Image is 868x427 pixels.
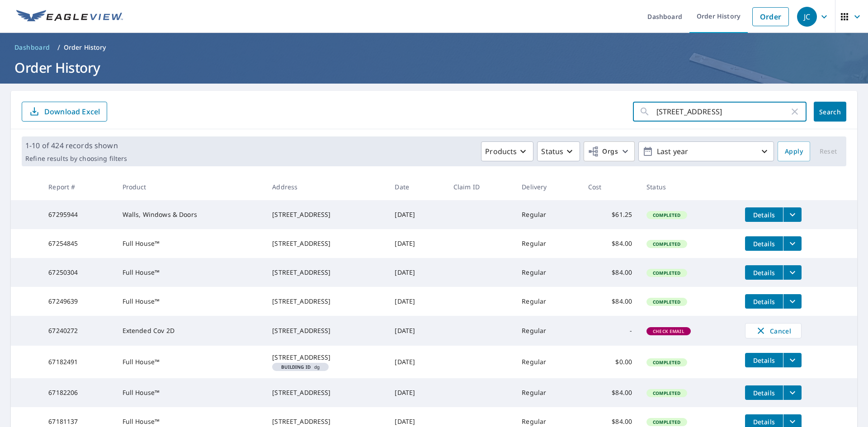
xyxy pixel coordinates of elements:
td: Regular [514,316,581,346]
button: detailsBtn-67249639 [745,294,783,309]
button: Apply [778,141,810,161]
div: [STREET_ADDRESS] [272,326,380,335]
span: Completed [647,299,686,305]
button: detailsBtn-67182206 [745,385,783,400]
p: Refine results by choosing filters [25,155,127,163]
nav: breadcrumb [11,40,857,55]
span: Details [750,356,778,365]
div: [STREET_ADDRESS] [272,297,380,306]
td: [DATE] [387,200,446,229]
th: Cost [581,174,639,200]
span: Search [821,108,839,116]
div: [STREET_ADDRESS] [272,388,380,397]
button: detailsBtn-67250304 [745,265,783,280]
th: Claim ID [446,174,515,200]
button: filesDropdownBtn-67254845 [783,236,802,251]
th: Date [387,174,446,200]
span: Details [750,268,778,277]
a: Dashboard [11,40,54,55]
div: [STREET_ADDRESS] [272,353,380,362]
span: Cancel [755,325,792,336]
td: Regular [514,200,581,229]
button: filesDropdownBtn-67295944 [783,207,802,222]
span: Completed [647,390,686,396]
td: 67250304 [41,258,115,287]
td: $61.25 [581,200,639,229]
div: [STREET_ADDRESS] [272,239,380,248]
div: [STREET_ADDRESS] [272,417,380,426]
button: Search [814,102,846,122]
td: Extended Cov 2D [115,316,265,346]
img: EV Logo [16,10,123,23]
span: dg [276,365,325,369]
th: Address [265,174,387,200]
span: Completed [647,241,686,247]
span: Completed [647,419,686,425]
td: Regular [514,229,581,258]
td: Regular [514,287,581,316]
button: Status [537,141,580,161]
th: Product [115,174,265,200]
td: [DATE] [387,346,446,378]
td: $84.00 [581,229,639,258]
td: 67249639 [41,287,115,316]
td: Full House™ [115,229,265,258]
td: 67295944 [41,200,115,229]
td: 67182206 [41,378,115,407]
div: [STREET_ADDRESS] [272,268,380,277]
td: [DATE] [387,287,446,316]
button: detailsBtn-67254845 [745,236,783,251]
button: Products [481,141,533,161]
button: filesDropdownBtn-67249639 [783,294,802,309]
td: Full House™ [115,378,265,407]
span: Orgs [588,146,618,157]
p: 1-10 of 424 records shown [25,140,127,151]
span: Details [750,297,778,306]
span: Completed [647,270,686,276]
td: $84.00 [581,258,639,287]
td: $0.00 [581,346,639,378]
button: filesDropdownBtn-67182206 [783,385,802,400]
span: Details [750,239,778,248]
td: Walls, Windows & Doors [115,200,265,229]
span: Completed [647,359,686,366]
button: Last year [638,141,774,161]
p: Download Excel [44,107,100,117]
em: Building ID [281,365,311,369]
th: Report # [41,174,115,200]
th: Status [639,174,738,200]
button: detailsBtn-67295944 [745,207,783,222]
td: Regular [514,346,581,378]
p: Last year [653,144,759,160]
td: Full House™ [115,258,265,287]
span: Apply [785,146,803,157]
a: Order [752,7,789,26]
td: [DATE] [387,378,446,407]
td: Regular [514,378,581,407]
td: [DATE] [387,316,446,346]
td: $84.00 [581,378,639,407]
td: - [581,316,639,346]
div: [STREET_ADDRESS] [272,210,380,219]
td: Regular [514,258,581,287]
p: Status [541,146,563,157]
span: Details [750,389,778,397]
span: Details [750,211,778,219]
button: detailsBtn-67182491 [745,353,783,367]
p: Order History [64,43,106,52]
span: Check Email [647,328,690,334]
span: Dashboard [14,43,50,52]
td: 67240272 [41,316,115,346]
div: JC [797,7,817,27]
td: $84.00 [581,287,639,316]
button: Cancel [745,323,802,338]
td: Full House™ [115,287,265,316]
td: [DATE] [387,229,446,258]
td: [DATE] [387,258,446,287]
h1: Order History [11,58,857,77]
input: Address, Report #, Claim ID, etc. [656,99,789,124]
td: 67182491 [41,346,115,378]
button: Download Excel [22,102,107,122]
li: / [57,42,60,53]
button: filesDropdownBtn-67182491 [783,353,802,367]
